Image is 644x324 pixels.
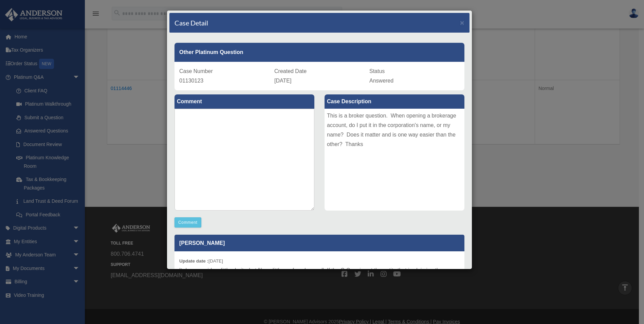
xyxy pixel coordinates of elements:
button: Comment [174,217,201,228]
span: Status [369,68,385,74]
span: Answered [369,78,393,84]
span: × [460,19,464,26]
div: Other Platinum Question [174,43,464,62]
p: It does provide a little clarity, but I\'m a little confused as well. If the C-Corp is not the en... [179,266,460,313]
label: Case Description [325,94,464,109]
p: [PERSON_NAME] [174,235,464,251]
span: [DATE] [274,78,291,84]
span: Created Date [274,68,307,74]
button: Close [460,19,464,26]
div: This is a broker question. When opening a brokerage account, do I put it in the corporation's nam... [325,109,464,211]
small: [DATE] [179,258,223,264]
h4: Case Detail [174,18,208,28]
span: Case Number [179,68,213,74]
span: 01130123 [179,78,203,84]
label: Comment [174,94,314,109]
b: Update date : [179,258,208,264]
